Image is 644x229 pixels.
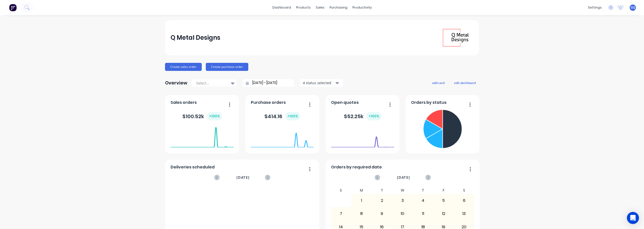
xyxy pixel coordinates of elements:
div: 11 [413,207,433,220]
div: 7 [331,207,351,220]
div: Open Intercom Messenger [627,212,639,224]
div: productivity [350,4,374,11]
div: 5 [433,194,454,207]
div: T [413,187,433,194]
div: 12 [433,207,454,220]
div: F [433,187,454,194]
span: Deliveries scheduled [171,164,215,170]
div: + 100 % [367,112,381,120]
button: Create purchase order [206,63,248,71]
div: Overview [165,78,187,88]
span: Open quotes [331,100,359,106]
div: Q Metal Designs [171,33,220,43]
div: S [454,187,474,194]
button: add card [429,79,448,86]
button: edit dashboard [451,79,479,86]
span: Orders by status [411,100,447,106]
span: [DATE] [397,175,410,180]
div: + 100 % [207,112,222,120]
div: 13 [454,207,474,220]
div: T [372,187,392,194]
div: 3 [392,194,413,207]
button: Create sales order [165,63,202,71]
span: [DATE] [236,175,250,180]
div: $ 100.52k [182,112,222,120]
div: 2 [372,194,392,207]
button: 4 status selected [300,79,343,87]
div: purchasing [327,4,350,11]
div: sales [313,4,327,11]
div: 10 [392,207,413,220]
div: S [331,187,351,194]
div: 8 [351,207,372,220]
div: 1 [351,194,372,207]
div: settings [585,4,604,11]
a: dashboard [270,4,294,11]
div: 9 [372,207,392,220]
div: + 100 % [285,112,300,120]
div: 6 [454,194,474,207]
span: Sales orders [171,100,197,106]
div: 4 status selected [303,80,335,85]
img: Factory [9,4,17,11]
span: Orders by required date [331,164,382,170]
span: GQ [631,5,635,10]
div: $ 52.25k [344,112,381,120]
div: products [294,4,313,11]
div: 4 [413,194,433,207]
span: Purchase orders [251,100,286,106]
div: M [351,187,372,194]
div: $ 414.16 [264,112,300,120]
div: W [392,187,413,194]
img: Q Metal Designs [438,20,473,55]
